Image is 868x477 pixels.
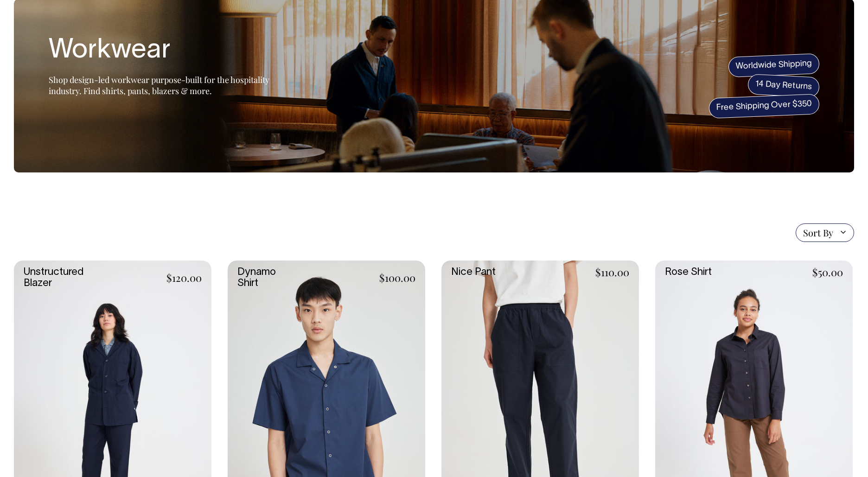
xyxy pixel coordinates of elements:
[49,74,269,96] span: Shop design-led workwear purpose-built for the hospitality industry. Find shirts, pants, blazers ...
[49,36,281,66] h1: Workwear
[728,53,820,77] span: Worldwide Shipping
[708,94,820,119] span: Free Shipping Over $350
[747,74,820,98] span: 14 Day Returns
[803,227,833,238] span: Sort By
